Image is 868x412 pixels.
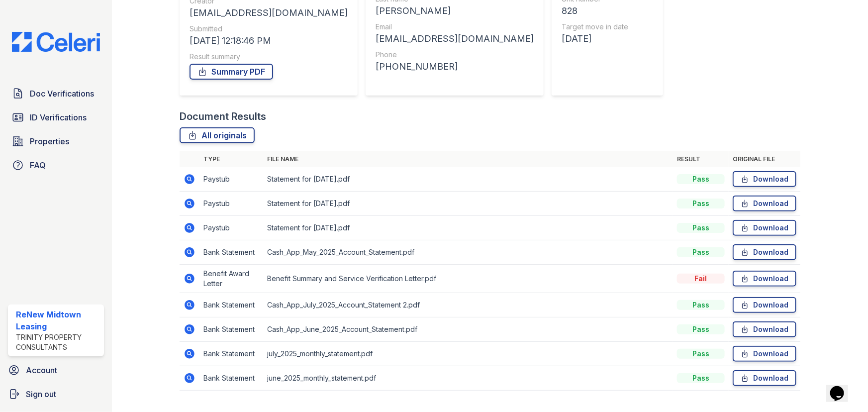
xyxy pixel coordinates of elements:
div: [EMAIL_ADDRESS][DOMAIN_NAME] [376,32,534,46]
td: Benefit Award Letter [199,265,263,293]
a: All originals [180,127,255,143]
td: Statement for [DATE].pdf [263,192,673,216]
td: Bank Statement [199,293,263,317]
div: Email [376,22,534,32]
div: 828 [562,4,630,18]
div: Pass [677,373,725,383]
a: ID Verifications [8,107,104,127]
div: Result summary [190,52,348,62]
a: FAQ [8,155,104,175]
td: july_2025_monthly_statement.pdf [263,342,673,366]
td: Bank Statement [199,317,263,342]
td: Benefit Summary and Service Verification Letter.pdf [263,265,673,293]
div: Pass [677,349,725,359]
td: Cash_App_July_2025_Account_Statement 2.pdf [263,293,673,317]
a: Download [733,321,796,337]
a: Account [4,360,108,380]
th: Original file [729,151,800,167]
div: Target move in date [562,22,630,32]
td: Bank Statement [199,366,263,391]
div: Phone [376,50,534,60]
div: [PERSON_NAME] [376,4,534,18]
div: [EMAIL_ADDRESS][DOMAIN_NAME] [190,6,348,20]
td: Cash_App_May_2025_Account_Statement.pdf [263,240,673,265]
td: Paystub [199,216,263,240]
div: Pass [677,324,725,334]
a: Download [733,196,796,211]
a: Download [733,297,796,313]
a: Summary PDF [190,64,273,80]
img: CE_Logo_Blue-a8612792a0a2168367f1c8372b55b34899dd931a85d93a1a3d3e32e68fde9ad4.png [4,32,108,52]
div: Trinity Property Consultants [16,332,100,352]
td: Paystub [199,167,263,192]
td: Bank Statement [199,342,263,366]
iframe: chat widget [826,372,858,402]
div: Pass [677,199,725,208]
td: Statement for [DATE].pdf [263,167,673,192]
div: Pass [677,174,725,184]
a: Download [733,171,796,187]
td: Paystub [199,192,263,216]
a: Download [733,271,796,287]
div: Fail [677,274,725,284]
td: june_2025_monthly_statement.pdf [263,366,673,391]
div: Pass [677,223,725,233]
th: File name [263,151,673,167]
span: Doc Verifications [30,88,94,100]
div: Submitted [190,24,348,34]
div: [DATE] [562,32,630,46]
th: Result [673,151,729,167]
div: Document Results [180,109,266,123]
a: Download [733,244,796,260]
span: FAQ [30,159,46,171]
span: ID Verifications [30,111,87,123]
a: Download [733,346,796,362]
th: Type [199,151,263,167]
span: Properties [30,135,69,147]
div: [DATE] 12:18:46 PM [190,34,348,48]
a: Download [733,220,796,236]
a: Properties [8,131,104,151]
td: Statement for [DATE].pdf [263,216,673,240]
div: Pass [677,300,725,310]
a: Download [733,370,796,386]
a: Sign out [4,384,108,404]
a: Doc Verifications [8,84,104,103]
div: [PHONE_NUMBER] [376,60,534,74]
div: ReNew Midtown Leasing [16,309,100,332]
span: Sign out [26,388,56,400]
div: Pass [677,247,725,257]
td: Bank Statement [199,240,263,265]
span: Account [26,364,57,376]
td: Cash_App_June_2025_Account_Statement.pdf [263,317,673,342]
